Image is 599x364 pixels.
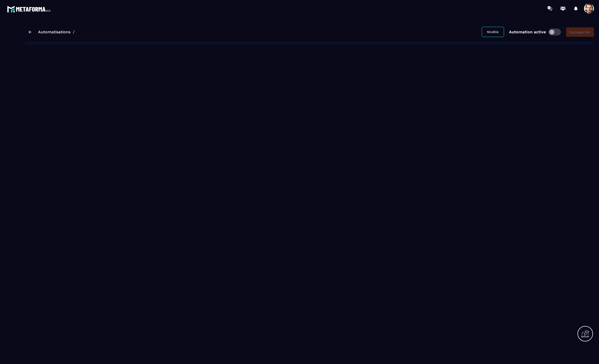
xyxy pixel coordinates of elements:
[29,31,32,34] img: arrow
[73,30,75,34] span: /
[7,5,52,14] img: logo
[482,27,504,37] button: Modèle
[509,30,546,34] p: Automation active
[38,30,70,34] a: Automatisations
